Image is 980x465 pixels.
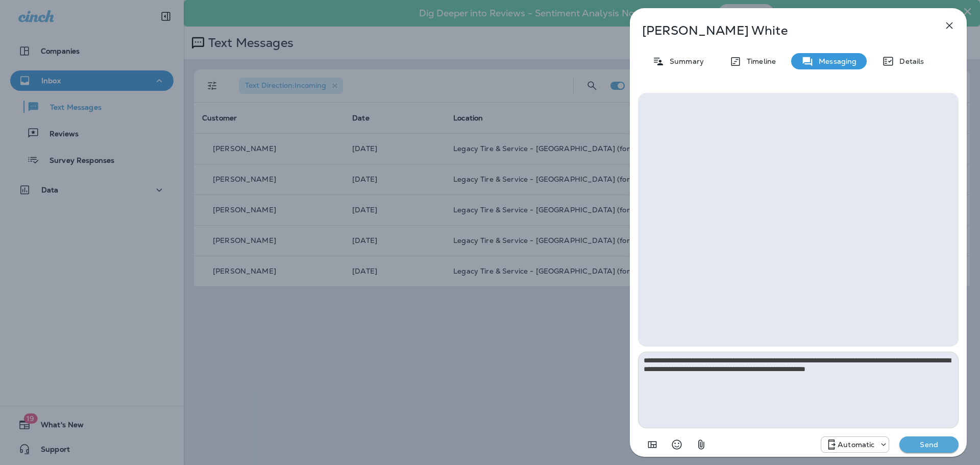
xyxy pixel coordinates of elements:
p: Send [908,440,950,449]
p: Summary [665,57,704,65]
button: Add in a premade template [642,434,663,455]
p: Automatic [838,440,874,449]
button: Send [899,436,959,453]
p: Messaging [814,57,856,65]
button: Select an emoji [667,434,687,455]
p: Details [894,57,924,65]
p: Timeline [742,57,776,65]
p: [PERSON_NAME] White [642,23,921,38]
